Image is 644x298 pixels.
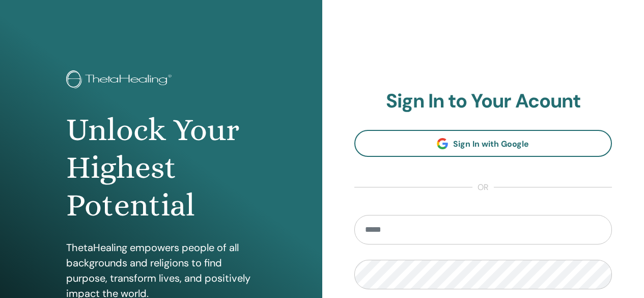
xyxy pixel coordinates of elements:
[66,111,256,225] h1: Unlock Your Highest Potential
[354,130,612,157] a: Sign In with Google
[354,90,612,113] h2: Sign In to Your Acount
[472,181,494,194] span: or
[453,139,529,149] span: Sign In with Google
